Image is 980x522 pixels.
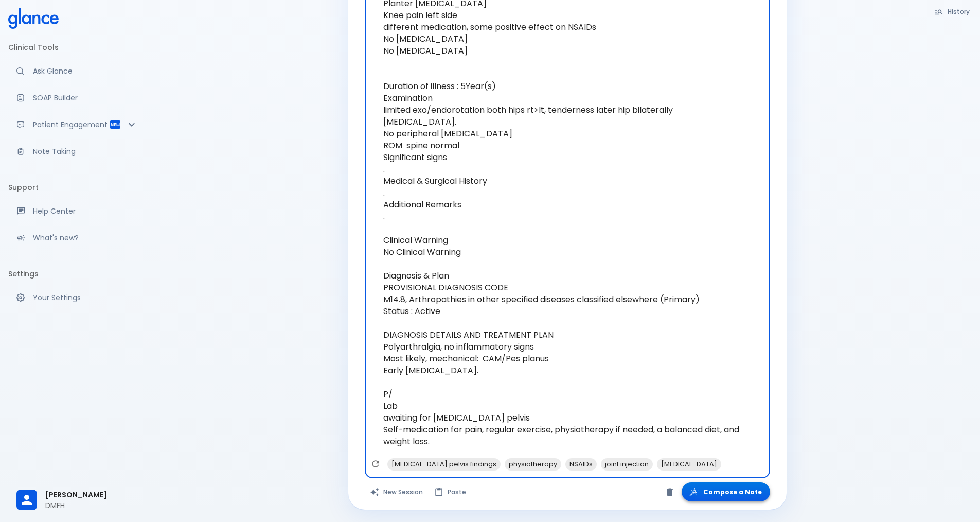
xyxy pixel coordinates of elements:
[45,490,138,500] span: [PERSON_NAME]
[657,458,721,470] span: [MEDICAL_DATA]
[365,482,429,501] button: Clears all inputs and results.
[662,484,678,500] button: Clear
[33,66,138,76] p: Ask Glance
[8,60,146,82] a: Moramiz: Find ICD10AM codes instantly
[929,4,976,19] button: History
[8,227,146,249] div: Recent updates and feature releases
[657,458,721,471] div: [MEDICAL_DATA]
[8,286,146,309] a: Manage your settings
[33,93,138,103] p: SOAP Builder
[8,86,146,109] a: Docugen: Compose a clinical documentation in seconds
[505,458,561,471] div: physiotherapy
[387,458,501,470] span: [MEDICAL_DATA] pelvis findings
[565,458,597,471] div: NSAIDs
[33,206,138,216] p: Help Center
[8,175,146,200] li: Support
[8,482,146,518] div: [PERSON_NAME]DMFH
[368,456,383,472] button: Refresh suggestions
[45,500,138,511] p: DMFH
[33,119,109,130] p: Patient Engagement
[505,458,561,470] span: physiotherapy
[33,233,138,243] p: What's new?
[565,458,597,470] span: NSAIDs
[601,458,653,470] span: joint injection
[429,482,472,501] button: Paste from clipboard
[8,262,146,286] li: Settings
[8,113,146,136] div: Patient Reports & Referrals
[387,458,501,471] div: [MEDICAL_DATA] pelvis findings
[8,140,146,163] a: Advanced note-taking
[33,146,138,156] p: Note Taking
[8,35,146,60] li: Clinical Tools
[33,292,138,303] p: Your Settings
[682,482,770,501] button: Compose a Note
[601,458,653,471] div: joint injection
[8,200,146,222] a: Get help from our support team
